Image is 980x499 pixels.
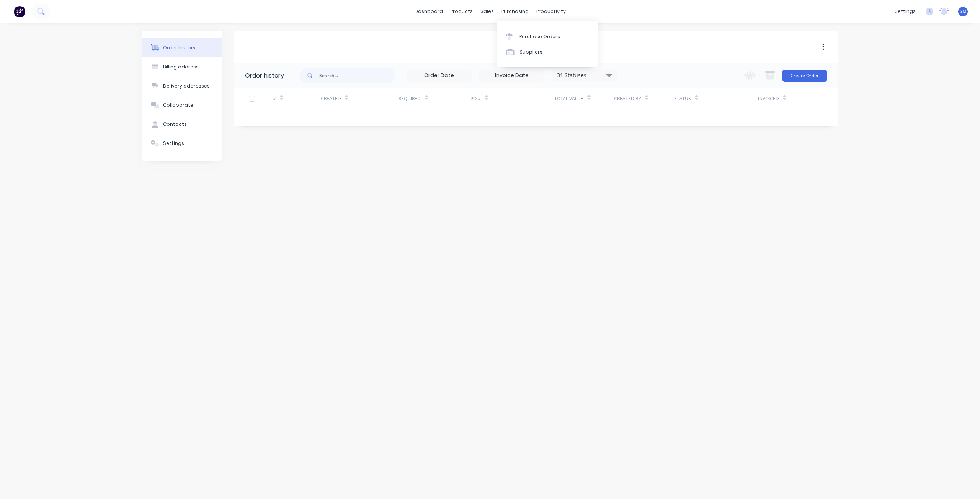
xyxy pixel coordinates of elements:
[319,68,395,83] input: Search...
[477,6,498,17] div: sales
[554,88,614,109] div: Total Value
[142,115,222,134] button: Contacts
[411,6,447,17] a: dashboard
[470,88,554,109] div: PO #
[163,140,184,147] div: Settings
[142,76,222,96] button: Delivery addresses
[163,44,196,51] div: Order history
[142,57,222,76] button: Billing address
[163,102,193,109] div: Collaborate
[245,71,284,80] div: Order history
[552,71,617,80] div: 31 Statuses
[674,88,758,109] div: Status
[142,38,222,57] button: Order history
[407,70,471,81] input: Order Date
[480,70,544,81] input: Invoice Date
[163,121,187,128] div: Contacts
[532,6,570,17] div: productivity
[497,44,598,60] a: Suppliers
[142,134,222,153] button: Settings
[497,29,598,44] a: Purchase Orders
[782,70,827,82] button: Create Order
[614,95,641,102] div: Created By
[142,96,222,115] button: Collaborate
[674,95,691,102] div: Status
[14,6,25,17] img: Factory
[554,95,583,102] div: Total Value
[399,95,421,102] div: Required
[960,8,967,15] span: SM
[321,88,399,109] div: Created
[321,95,341,102] div: Created
[163,83,210,89] div: Delivery addresses
[891,6,920,17] div: settings
[498,6,532,17] div: purchasing
[519,33,560,40] div: Purchase Orders
[163,63,199,70] div: Billing address
[470,95,481,102] div: PO #
[399,88,470,109] div: Required
[614,88,674,109] div: Created By
[273,88,321,109] div: #
[758,88,806,109] div: Invoiced
[447,6,477,17] div: products
[758,95,779,102] div: Invoiced
[519,49,542,55] div: Suppliers
[273,95,276,102] div: #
